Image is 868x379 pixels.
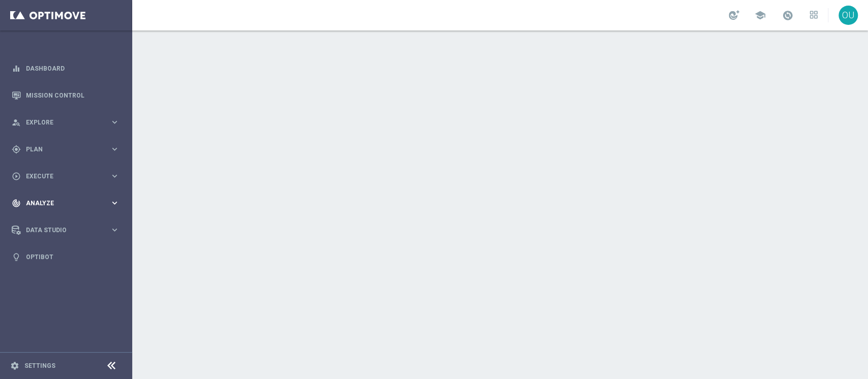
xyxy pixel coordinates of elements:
[12,64,21,73] i: equalizer
[110,171,119,181] i: keyboard_arrow_right
[12,145,110,154] div: Plan
[12,199,21,208] i: track_changes
[12,172,110,181] div: Execute
[24,363,55,369] a: Settings
[11,65,120,73] button: equalizer Dashboard
[11,199,120,207] button: track_changes Analyze keyboard_arrow_right
[12,226,110,235] div: Data Studio
[12,55,119,82] div: Dashboard
[26,227,110,233] span: Data Studio
[12,118,110,127] div: Explore
[12,145,21,154] i: gps_fixed
[11,253,120,261] button: lightbulb Optibot
[26,55,119,82] a: Dashboard
[12,199,110,208] div: Analyze
[110,225,119,235] i: keyboard_arrow_right
[26,119,110,125] span: Explore
[839,6,858,25] div: OU
[12,252,21,262] i: lightbulb
[11,118,120,127] button: person_search Explore keyboard_arrow_right
[11,226,120,234] button: Data Studio keyboard_arrow_right
[12,243,119,270] div: Optibot
[110,198,119,208] i: keyboard_arrow_right
[12,118,21,127] i: person_search
[110,144,119,154] i: keyboard_arrow_right
[26,200,110,206] span: Analyze
[26,243,119,270] a: Optibot
[11,145,120,153] button: gps_fixed Plan keyboard_arrow_right
[26,173,110,179] span: Execute
[12,172,21,181] i: play_circle_outline
[11,91,120,100] button: Mission Control
[755,10,766,21] span: school
[11,172,120,180] button: play_circle_outline Execute keyboard_arrow_right
[26,82,119,109] a: Mission Control
[10,361,19,370] i: settings
[26,146,110,152] span: Plan
[12,82,119,109] div: Mission Control
[110,117,119,127] i: keyboard_arrow_right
